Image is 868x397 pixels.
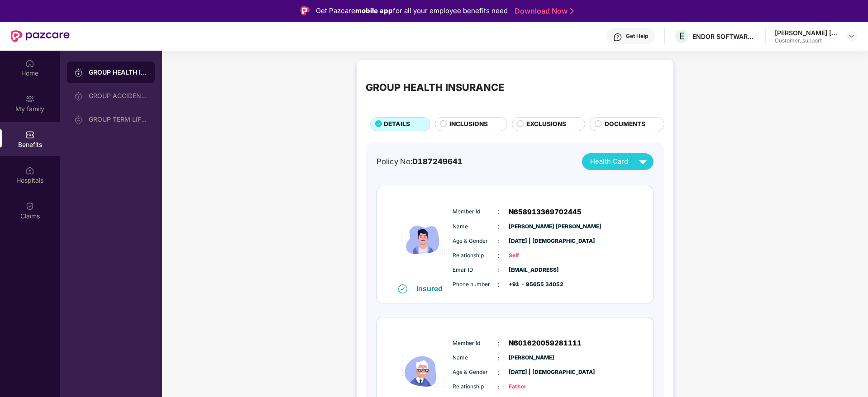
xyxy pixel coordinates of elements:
span: N601620059281111 [509,338,582,349]
span: Self [509,251,554,260]
span: : [498,279,500,289]
strong: mobile app [355,6,393,15]
img: Logo [300,6,310,15]
span: Health Card [590,156,628,167]
span: [DATE] | [DEMOGRAPHIC_DATA] [509,368,554,377]
img: icon [396,196,450,284]
span: INCLUSIONS [449,119,488,129]
span: : [498,382,500,392]
span: Father [509,383,554,391]
span: : [498,368,500,378]
span: [DATE] | [DEMOGRAPHIC_DATA] [509,237,554,246]
span: E [679,31,685,42]
div: Get Help [626,33,648,40]
img: svg+xml;base64,PHN2ZyBpZD0iQ2xhaW0iIHhtbG5zPSJodHRwOi8vd3d3LnczLm9yZy8yMDAwL3N2ZyIgd2lkdGg9IjIwIi... [25,202,34,211]
span: Name [453,354,498,362]
div: GROUP HEALTH INSURANCE [366,80,504,95]
div: Insured [416,284,448,293]
span: +91 - 95655 34052 [509,280,554,289]
span: D187249641 [412,157,463,166]
span: Relationship [453,383,498,391]
span: : [498,353,500,363]
img: Stroke [570,6,574,16]
img: svg+xml;base64,PHN2ZyBpZD0iRHJvcGRvd24tMzJ4MzIiIHhtbG5zPSJodHRwOi8vd3d3LnczLm9yZy8yMDAwL3N2ZyIgd2... [848,33,855,40]
img: svg+xml;base64,PHN2ZyB3aWR0aD0iMjAiIGhlaWdodD0iMjAiIHZpZXdCb3g9IjAgMCAyMCAyMCIgZmlsbD0ibm9uZSIgeG... [74,68,83,77]
img: svg+xml;base64,PHN2ZyBpZD0iQmVuZWZpdHMiIHhtbG5zPSJodHRwOi8vd3d3LnczLm9yZy8yMDAwL3N2ZyIgd2lkdGg9Ij... [25,130,34,139]
button: Health Card [582,153,653,170]
div: Policy No: [377,156,463,167]
span: : [498,265,500,275]
span: Age & Gender [453,368,498,377]
span: : [498,236,500,246]
span: Email ID [453,266,498,274]
span: Member Id [453,208,498,216]
span: : [498,250,500,260]
span: [PERSON_NAME] [PERSON_NAME] [509,222,554,231]
span: Phone number [453,280,498,289]
img: svg+xml;base64,PHN2ZyBpZD0iSGVscC0zMngzMiIgeG1sbnM9Imh0dHA6Ly93d3cudzMub3JnLzIwMDAvc3ZnIiB3aWR0aD... [613,33,622,42]
div: GROUP HEALTH INSURANCE [89,68,148,77]
div: GROUP TERM LIFE INSURANCE [89,116,148,123]
img: svg+xml;base64,PHN2ZyB3aWR0aD0iMjAiIGhlaWdodD0iMjAiIHZpZXdCb3g9IjAgMCAyMCAyMCIgZmlsbD0ibm9uZSIgeG... [25,95,34,104]
img: New Pazcare Logo [11,30,70,42]
span: N658913369702445 [509,207,582,217]
div: Customer_support [775,37,838,44]
span: DOCUMENTS [605,119,645,129]
span: Age & Gender [453,237,498,246]
span: : [498,338,500,348]
div: Get Pazcare for all your employee benefits need [316,5,508,16]
img: svg+xml;base64,PHN2ZyB3aWR0aD0iMjAiIGhlaWdodD0iMjAiIHZpZXdCb3g9IjAgMCAyMCAyMCIgZmlsbD0ibm9uZSIgeG... [74,115,83,124]
img: svg+xml;base64,PHN2ZyBpZD0iSG9tZSIgeG1sbnM9Imh0dHA6Ly93d3cudzMub3JnLzIwMDAvc3ZnIiB3aWR0aD0iMjAiIG... [25,59,34,68]
span: : [498,207,500,217]
span: Member Id [453,339,498,348]
span: EXCLUSIONS [526,119,566,129]
a: Download Now [515,6,571,16]
img: svg+xml;base64,PHN2ZyB4bWxucz0iaHR0cDovL3d3dy53My5vcmcvMjAwMC9zdmciIHdpZHRoPSIxNiIgaGVpZ2h0PSIxNi... [398,284,407,293]
span: Name [453,222,498,231]
span: DETAILS [384,119,410,129]
span: Relationship [453,251,498,260]
img: svg+xml;base64,PHN2ZyB3aWR0aD0iMjAiIGhlaWdodD0iMjAiIHZpZXdCb3g9IjAgMCAyMCAyMCIgZmlsbD0ibm9uZSIgeG... [74,92,83,101]
div: GROUP ACCIDENTAL INSURANCE [89,92,148,99]
img: svg+xml;base64,PHN2ZyB4bWxucz0iaHR0cDovL3d3dy53My5vcmcvMjAwMC9zdmciIHZpZXdCb3g9IjAgMCAyNCAyNCIgd2... [635,154,651,170]
span: : [498,222,500,232]
div: [PERSON_NAME] [PERSON_NAME] [775,28,838,37]
span: [PERSON_NAME] [509,354,554,362]
div: ENDOR SOFTWARE PRIVATE LIMITED [692,32,756,41]
span: [EMAIL_ADDRESS] [509,266,554,274]
img: svg+xml;base64,PHN2ZyBpZD0iSG9zcGl0YWxzIiB4bWxucz0iaHR0cDovL3d3dy53My5vcmcvMjAwMC9zdmciIHdpZHRoPS... [25,166,34,175]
